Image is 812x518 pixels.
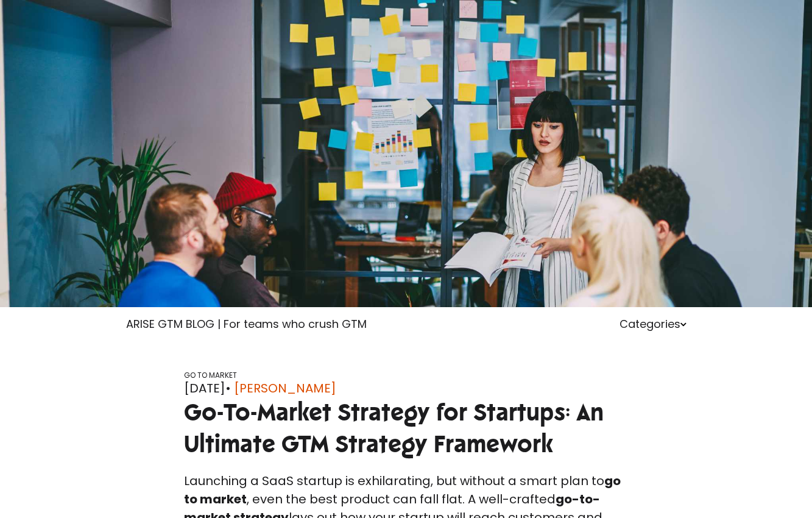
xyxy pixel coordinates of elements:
div: [DATE] [184,379,629,397]
span: Go-To-Market Strategy for Startups: An Ultimate GTM Strategy Framework [184,397,604,459]
span: • [225,380,231,397]
iframe: Chat Widget [751,459,812,518]
a: [PERSON_NAME] [234,379,336,397]
a: ARISE GTM BLOG | For teams who crush GTM [126,316,367,332]
a: GO TO MARKET [184,370,237,380]
a: Categories [620,316,687,332]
